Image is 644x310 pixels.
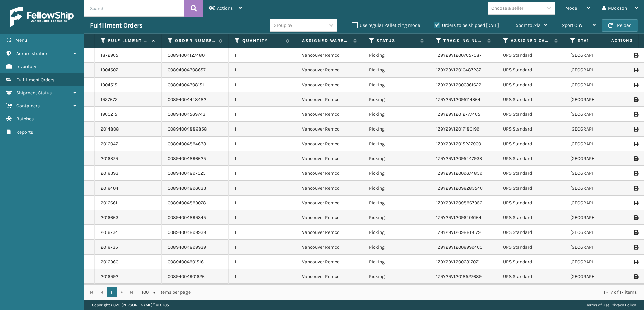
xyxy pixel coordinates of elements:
td: [GEOGRAPHIC_DATA] [564,181,631,196]
td: Vancouver Remco [296,151,363,166]
div: | [586,300,636,310]
td: Vancouver Remco [296,240,363,255]
td: Vancouver Remco [296,63,363,77]
label: Assigned Warehouse [302,38,350,44]
td: Picking [363,48,430,63]
td: UPS Standard [497,92,564,107]
td: 1 [229,181,296,196]
span: Menu [15,37,27,43]
label: Order Number [175,38,216,44]
span: Export CSV [559,22,583,28]
a: 1Z9Y29V12096405164 [436,215,481,220]
a: 2016393 [101,170,118,177]
a: 1Z9Y29V12006317071 [436,259,480,265]
td: Vancouver Remco [296,210,363,225]
a: 1Z9Y29V12006999460 [436,244,482,250]
a: 1872965 [101,52,118,59]
td: 00894004448482 [162,92,229,107]
td: Vancouver Remco [296,196,363,210]
span: Mode [565,5,577,11]
span: Administration [16,51,48,56]
i: Print Label [634,68,638,72]
td: 00894004896625 [162,151,229,166]
button: Reload [602,19,638,32]
div: 1 - 17 of 17 items [200,289,637,296]
td: 1 [229,166,296,181]
td: Picking [363,107,430,122]
span: Export to .xls [513,22,540,28]
td: UPS Standard [497,166,564,181]
td: [GEOGRAPHIC_DATA] [564,196,631,210]
a: 2016047 [101,141,118,147]
td: [GEOGRAPHIC_DATA] [564,255,631,269]
a: Terms of Use [586,303,609,307]
td: 1 [229,63,296,77]
td: 1 [229,196,296,210]
td: UPS Standard [497,48,564,63]
td: Picking [363,240,430,255]
td: [GEOGRAPHIC_DATA] [564,210,631,225]
td: UPS Standard [497,181,564,196]
i: Print Label [634,230,638,235]
div: Choose a seller [491,5,523,12]
div: Group by [274,22,292,29]
a: 1904515 [101,82,117,88]
i: Print Label [634,127,638,132]
td: UPS Standard [497,196,564,210]
td: 00894004901626 [162,269,229,284]
td: Picking [363,269,430,284]
a: 1Z9Y29V12095114364 [436,97,480,102]
i: Print Label [634,186,638,191]
td: Vancouver Remco [296,92,363,107]
td: 00894004569743 [162,107,229,122]
span: 100 [142,289,152,296]
td: Picking [363,255,430,269]
td: [GEOGRAPHIC_DATA] [564,225,631,240]
i: Print Label [634,97,638,102]
a: 1Z9Y29V12018527689 [436,274,482,279]
td: Picking [363,92,430,107]
td: UPS Standard [497,151,564,166]
td: UPS Standard [497,240,564,255]
td: Picking [363,210,430,225]
td: [GEOGRAPHIC_DATA] [564,107,631,122]
i: Print Label [634,201,638,205]
span: Inventory [16,64,36,69]
td: UPS Standard [497,210,564,225]
td: 1 [229,210,296,225]
h3: Fulfillment Orders [90,21,142,30]
td: Vancouver Remco [296,181,363,196]
td: 1 [229,240,296,255]
i: Print Label [634,171,638,176]
a: 2016735 [101,244,118,251]
i: Print Label [634,260,638,264]
td: Picking [363,181,430,196]
a: 2014808 [101,126,119,133]
td: 00894004886858 [162,122,229,137]
td: [GEOGRAPHIC_DATA] [564,166,631,181]
td: [GEOGRAPHIC_DATA] [564,151,631,166]
i: Print Label [634,215,638,220]
td: [GEOGRAPHIC_DATA] [564,269,631,284]
span: Actions [590,35,637,46]
td: 1 [229,48,296,63]
a: 1Z9Y29V12007657087 [436,52,482,58]
img: logo [10,7,74,27]
td: [GEOGRAPHIC_DATA] [564,77,631,92]
td: [GEOGRAPHIC_DATA] [564,240,631,255]
i: Print Label [634,112,638,117]
td: Picking [363,122,430,137]
td: Vancouver Remco [296,166,363,181]
td: UPS Standard [497,122,564,137]
td: UPS Standard [497,255,564,269]
i: Print Label [634,83,638,87]
label: Assigned Carrier Service [511,38,551,44]
td: Picking [363,196,430,210]
td: Vancouver Remco [296,77,363,92]
a: 1Z9Y29V12010487237 [436,67,481,73]
label: Orders to be shipped [DATE] [434,22,499,28]
td: Vancouver Remco [296,48,363,63]
td: 00894004308657 [162,63,229,77]
a: 2016663 [101,214,118,221]
td: 1 [229,255,296,269]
